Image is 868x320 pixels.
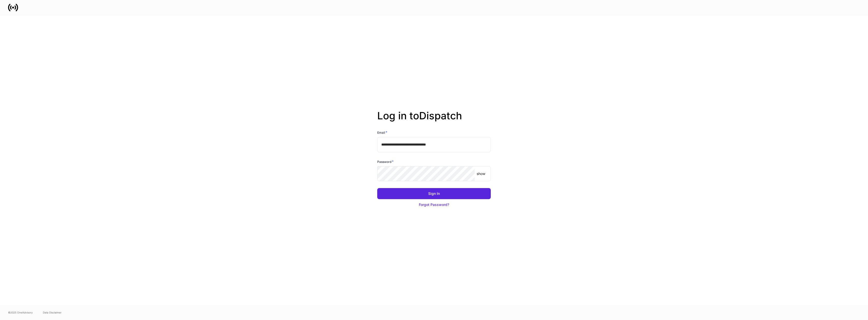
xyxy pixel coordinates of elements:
div: Sign In [428,191,440,196]
h6: Password [377,159,394,164]
a: Data Disclaimer [43,310,62,314]
h6: Email [377,130,387,135]
button: Sign In [377,188,491,199]
span: © 2025 OneAdvisory [8,310,33,314]
div: Forgot Password? [419,202,449,207]
p: show [477,171,485,176]
button: Forgot Password? [377,199,491,210]
h2: Log in to Dispatch [377,110,491,130]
